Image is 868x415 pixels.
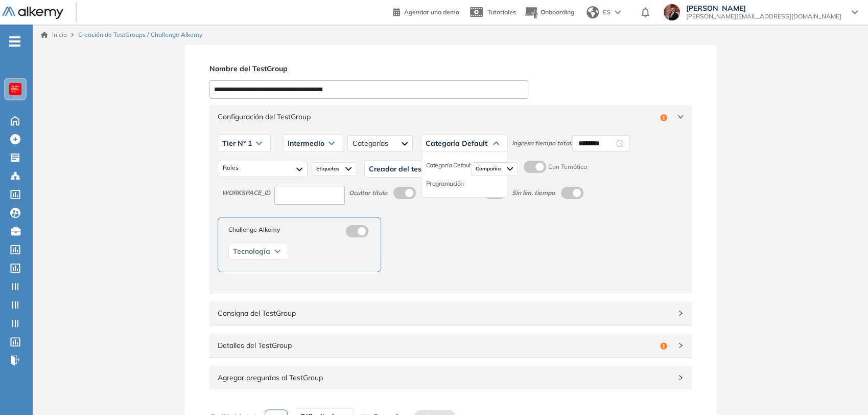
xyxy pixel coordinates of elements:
[677,375,684,381] span: right
[524,2,574,24] button: Onboarding
[349,188,387,198] span: Ocultar título
[233,247,270,255] span: Tecnología
[312,162,356,176] div: Etiquetas
[41,30,67,39] a: Inicio
[677,310,684,316] span: right
[78,30,202,39] span: Creación de TestGroups / Challenge Alkemy
[222,188,270,198] span: WORKSPACE_ID
[426,139,487,147] span: Categoría Default
[209,301,692,325] div: Consigna del TestGroup
[209,366,692,389] div: Agregar preguntas al TestGroup
[218,340,656,351] span: Detalles del TestGroup
[677,114,684,120] span: right
[209,63,288,74] span: Nombre del TestGroup
[369,165,444,173] span: Creador del testgroup
[615,10,621,14] img: arrow
[426,179,464,189] li: Programación
[404,8,459,16] span: Agendar una demo
[209,105,692,128] div: Configuración del TestGroup
[471,162,518,176] div: Compañia
[512,139,572,148] span: Ingresa tiempo total:
[548,162,587,172] span: Con Temática
[393,5,459,17] a: Agendar una demo
[686,4,841,12] span: [PERSON_NAME]
[218,372,671,383] span: Agregar preguntas al TestGroup
[209,334,692,357] div: Detalles del TestGroup
[684,296,868,415] iframe: Chat Widget
[426,160,473,170] li: Categoría Default
[512,188,555,198] span: Sin lim. tiempo
[603,8,611,17] span: ES
[476,165,503,173] span: Compañia
[316,165,341,173] span: Etiquetas
[228,225,280,237] span: Challenge Alkemy
[684,296,868,415] div: Widget de chat
[587,6,599,18] img: world
[677,342,684,348] span: right
[222,139,252,147] span: Tier N° 1
[541,8,574,16] span: Onboarding
[218,111,656,122] span: Configuración del TestGroup
[345,165,351,173] img: Ícono de flecha
[9,40,20,42] i: -
[507,165,513,173] img: Ícono de flecha
[2,7,63,19] img: Logo
[11,85,19,93] img: https://assets.alkemy.org/workspaces/620/d203e0be-08f6-444b-9eae-a92d815a506f.png
[686,12,841,20] span: [PERSON_NAME][EMAIL_ADDRESS][DOMAIN_NAME]
[218,308,671,319] span: Consigna del TestGroup
[288,139,324,147] span: Intermedio
[487,8,516,16] span: Tutoriales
